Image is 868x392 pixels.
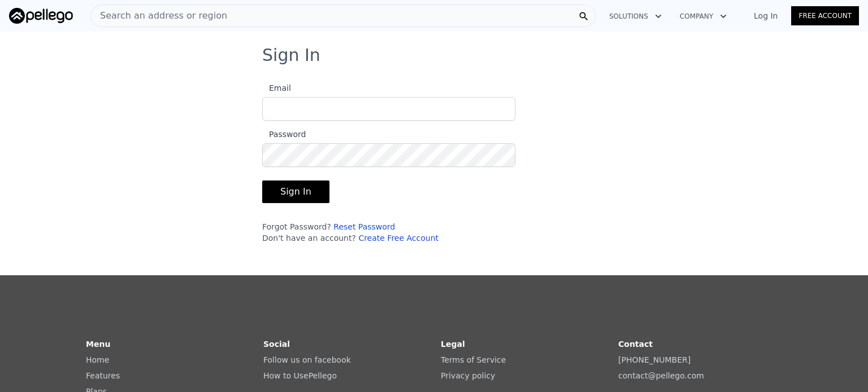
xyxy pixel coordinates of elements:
a: Free Account [791,6,859,25]
a: Privacy policy [441,371,495,380]
input: Password [262,143,515,167]
span: Email [262,83,291,93]
a: [PHONE_NUMBER] [618,355,691,364]
input: Email [262,97,515,121]
button: Sign In [262,180,329,203]
span: Search an address or region [91,9,227,23]
a: contact@pellego.com [618,371,704,380]
strong: Social [263,340,290,349]
strong: Menu [86,340,110,349]
a: Log In [740,10,791,21]
a: Terms of Service [441,355,506,364]
a: How to UsePellego [263,371,337,380]
span: Password [262,130,306,139]
strong: Legal [441,340,465,349]
strong: Contact [618,340,653,349]
a: Reset Password [333,222,395,231]
a: Features [86,371,120,380]
img: Pellego [9,8,73,24]
a: Home [86,355,109,364]
div: Forgot Password? Don't have an account? [262,221,515,244]
button: Company [671,6,736,27]
a: Create Free Account [358,234,439,243]
button: Solutions [600,6,671,27]
a: Follow us on facebook [263,355,351,364]
h3: Sign In [262,45,606,65]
